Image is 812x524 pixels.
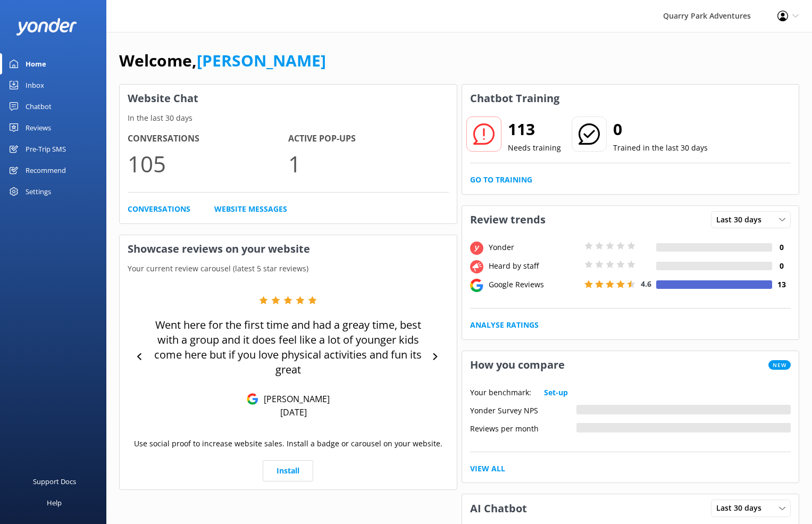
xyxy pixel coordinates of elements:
div: Pre-Trip SMS [26,138,66,160]
p: 1 [288,146,449,181]
img: Google Reviews [247,393,258,405]
div: Settings [26,181,51,202]
p: 105 [128,146,288,181]
a: Conversations [128,203,190,215]
p: Your current review carousel (latest 5 star reviews) [120,263,457,275]
div: Reviews per month [470,423,576,432]
h3: Review trends [462,206,554,234]
div: Google Reviews [486,279,582,290]
h1: Welcome, [119,48,326,73]
a: Analyse Ratings [470,319,539,331]
h4: 13 [772,279,791,290]
h3: Chatbot Training [462,85,567,112]
h3: Website Chat [120,85,457,112]
h4: Active Pop-ups [288,132,449,146]
div: Heard by staff [486,260,582,272]
div: Chatbot [26,96,52,117]
a: Set-up [544,387,568,398]
p: [PERSON_NAME] [258,393,330,405]
span: New [768,360,791,370]
div: Inbox [26,74,44,96]
p: In the last 30 days [120,112,457,124]
div: Support Docs [33,471,76,492]
a: Go to Training [470,174,532,186]
div: Yonder Survey NPS [470,405,576,414]
div: Home [26,53,46,74]
img: yonder-white-logo.png [16,18,77,36]
p: Went here for the first time and had a greay time, best with a group and it does feel like a lot ... [148,318,428,377]
h2: 0 [613,117,708,142]
h2: 113 [508,117,561,142]
h3: How you compare [462,351,573,379]
p: Trained in the last 30 days [613,142,708,154]
span: 4.6 [641,279,651,289]
div: Help [47,492,62,513]
span: Last 30 days [716,214,768,226]
span: Last 30 days [716,502,768,514]
h4: 0 [772,260,791,272]
h4: Conversations [128,132,288,146]
a: [PERSON_NAME] [197,49,326,71]
a: Install [263,460,313,481]
p: [DATE] [280,406,307,418]
div: Yonder [486,242,582,253]
p: Needs training [508,142,561,154]
h3: AI Chatbot [462,495,535,522]
p: Your benchmark: [470,387,531,398]
div: Reviews [26,117,51,138]
a: Website Messages [214,203,287,215]
h4: 0 [772,242,791,253]
p: Use social proof to increase website sales. Install a badge or carousel on your website. [134,438,442,450]
div: Recommend [26,160,66,181]
a: View All [470,463,505,475]
h3: Showcase reviews on your website [120,235,457,263]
